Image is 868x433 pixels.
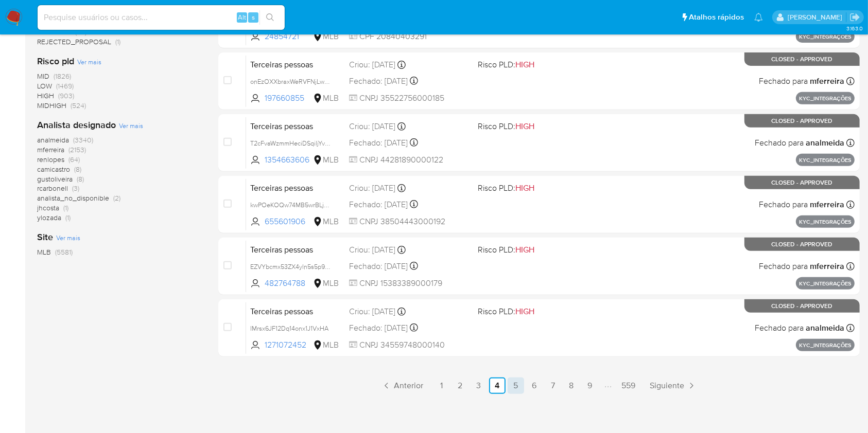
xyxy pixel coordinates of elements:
button: search-icon [259,10,281,25]
span: 3.163.0 [846,24,863,32]
p: magno.ferreira@mercadopago.com.br [788,12,846,22]
span: Alt [238,12,246,22]
input: Pesquise usuários ou casos... [38,11,285,24]
a: Notificações [754,13,763,22]
span: Atalhos rápidos [689,12,744,23]
a: Sair [849,12,860,23]
span: s [252,12,255,22]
